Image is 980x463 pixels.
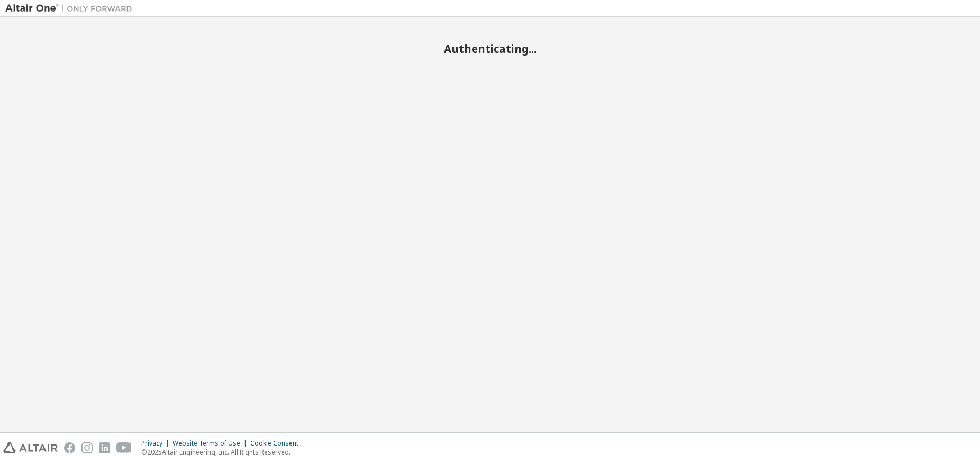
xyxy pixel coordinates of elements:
img: linkedin.svg [99,442,110,453]
img: altair_logo.svg [3,442,58,453]
img: instagram.svg [81,442,93,453]
img: youtube.svg [116,442,132,453]
h2: Authenticating... [5,42,975,56]
img: Altair One [5,3,138,14]
img: facebook.svg [64,442,75,453]
p: © 2025 Altair Engineering, Inc. All Rights Reserved. [141,448,305,457]
div: Privacy [141,439,173,448]
div: Cookie Consent [250,439,305,448]
div: Website Terms of Use [173,439,250,448]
